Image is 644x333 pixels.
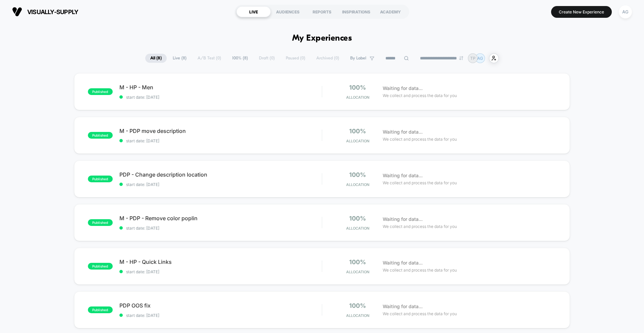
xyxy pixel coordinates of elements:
[119,138,322,143] span: start date: [DATE]
[383,303,423,310] span: Waiting for data...
[88,176,113,182] span: published
[88,88,113,95] span: published
[119,84,322,91] span: M - HP - Men
[383,267,457,273] span: We collect and process the data for you
[292,34,352,43] h1: My Experiences
[145,54,167,63] span: All ( 8 )
[88,263,113,270] span: published
[119,302,322,309] span: PDP OOS fix
[346,95,369,100] span: Allocation
[383,180,457,186] span: We collect and process the data for you
[346,182,369,187] span: Allocation
[88,219,113,226] span: published
[383,216,423,223] span: Waiting for data...
[119,128,322,134] span: M - PDP move description
[119,226,322,231] span: start date: [DATE]
[88,306,113,313] span: published
[12,7,22,17] img: Visually logo
[119,269,322,274] span: start date: [DATE]
[617,5,634,19] button: AG
[551,6,612,18] button: Create New Experience
[339,6,373,17] div: INSPIRATIONS
[383,311,457,317] span: We collect and process the data for you
[619,5,632,18] div: AG
[305,6,339,17] div: REPORTS
[349,302,366,309] span: 100%
[227,54,253,63] span: 100% ( 8 )
[236,6,271,17] div: LIVE
[119,171,322,178] span: PDP - Change description location
[346,226,369,231] span: Allocation
[271,6,305,17] div: AUDIENCES
[346,139,369,143] span: Allocation
[88,132,113,139] span: published
[459,56,463,60] img: end
[477,56,483,61] p: AG
[350,56,366,61] span: By Label
[119,95,322,100] span: start date: [DATE]
[383,85,423,92] span: Waiting for data...
[168,54,192,63] span: Live ( 8 )
[349,215,366,222] span: 100%
[349,128,366,135] span: 100%
[10,6,80,17] button: visually-supply
[27,8,78,15] span: visually-supply
[119,182,322,187] span: start date: [DATE]
[119,258,322,265] span: M - HP - Quick Links
[349,258,366,266] span: 100%
[119,313,322,318] span: start date: [DATE]
[119,215,322,222] span: M - PDP - Remove color poplin
[383,172,423,179] span: Waiting for data...
[470,56,476,61] p: TP
[383,92,457,99] span: We collect and process the data for you
[383,223,457,230] span: We collect and process the data for you
[346,270,369,274] span: Allocation
[383,136,457,142] span: We collect and process the data for you
[383,128,423,136] span: Waiting for data...
[346,313,369,318] span: Allocation
[349,171,366,178] span: 100%
[383,259,423,267] span: Waiting for data...
[349,84,366,91] span: 100%
[373,6,408,17] div: ACADEMY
